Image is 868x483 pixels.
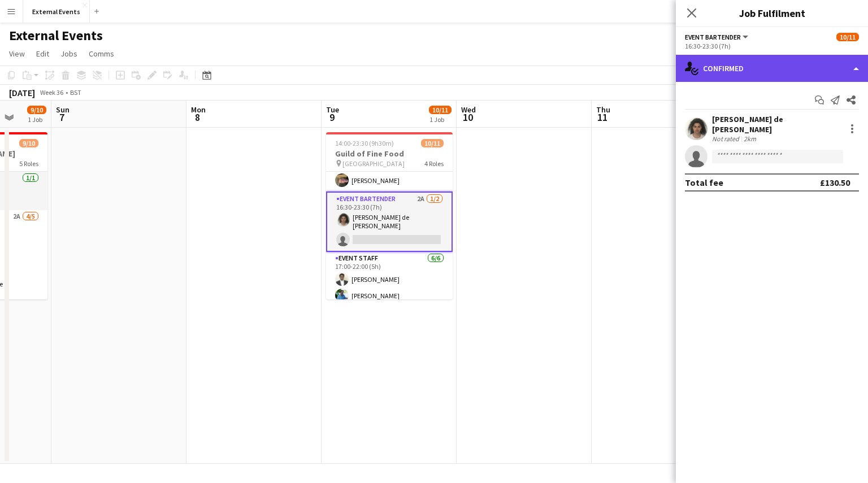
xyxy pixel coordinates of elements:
span: 10/11 [421,139,444,147]
div: BST [70,88,81,97]
span: 5 Roles [19,159,38,168]
a: Comms [84,46,119,61]
span: 9/10 [19,139,38,147]
span: Tue [326,105,339,115]
span: Thu [596,105,610,115]
a: Edit [32,46,54,61]
app-job-card: 14:00-23:30 (9h30m)10/11Guild of Fine Food [GEOGRAPHIC_DATA]4 Roles[PERSON_NAME]Event head Barten... [326,132,453,299]
span: 14:00-23:30 (9h30m) [335,139,394,147]
h3: Guild of Fine Food [326,149,453,159]
span: 10/11 [836,33,859,41]
div: [PERSON_NAME] de [PERSON_NAME] [712,114,841,134]
span: Comms [89,49,114,59]
div: Total fee [685,177,723,188]
div: [DATE] [9,87,35,98]
span: Wed [461,105,476,115]
div: 1 Job [429,115,451,124]
app-card-role: Event staff6/617:00-22:00 (5h)[PERSON_NAME][PERSON_NAME] [326,252,453,372]
span: 10 [459,111,476,124]
div: 1 Job [28,115,46,124]
div: 2km [741,134,758,143]
span: 7 [54,111,70,124]
span: Edit [36,49,49,59]
span: 9/10 [27,106,46,114]
div: 16:30-23:30 (7h) [685,42,859,50]
button: Event bartender [685,33,750,41]
h3: Job Fulfilment [676,6,868,20]
span: Jobs [60,49,77,59]
span: Sun [56,105,70,115]
div: Not rated [712,134,741,143]
h1: External Events [9,27,103,44]
span: Week 36 [37,88,66,97]
button: External Events [23,1,90,23]
div: £130.50 [820,177,850,188]
span: [GEOGRAPHIC_DATA] [342,159,405,168]
a: View [5,46,29,61]
app-card-role: Event bartender2A1/216:30-23:30 (7h)[PERSON_NAME] de [PERSON_NAME] [326,192,453,252]
span: 10/11 [429,106,452,114]
span: 8 [189,111,206,124]
span: Event bartender [685,33,741,41]
span: 11 [594,111,610,124]
span: View [9,49,25,59]
span: Mon [191,105,206,115]
span: 9 [324,111,339,124]
app-card-role: Event head Bartender1/115:00-23:30 (8h30m)[PERSON_NAME] [326,153,453,192]
a: Jobs [56,46,82,61]
span: 4 Roles [424,159,444,168]
div: Confirmed [676,55,868,82]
